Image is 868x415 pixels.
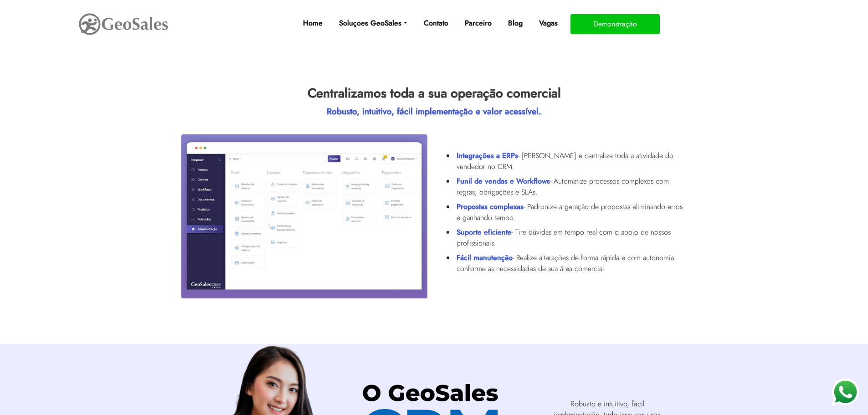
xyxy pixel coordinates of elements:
spam: Fácil manutenção [457,252,513,263]
a: Soluçoes GeoSales [335,14,411,32]
a: Home [299,14,326,32]
li: - Automatize processos complexos com regras, obrigações e SLAs. [455,174,685,200]
spam: Suporte eficiente [457,227,512,237]
a: Contato [420,14,452,32]
button: Demonstração [570,14,660,34]
img: GeoSales [78,11,169,37]
li: - [PERSON_NAME] e centralize toda a atividade do vendedor no CRM. [455,149,685,174]
spam: Robusto, intuitivo, fácil implementação e valor acessível. [327,105,541,118]
li: - Tire dúvidas em tempo real com o apoio de nossos profissionais [455,225,685,251]
li: - Realize alterações de forma rápida e com autonomia conforme as necessidades de sua área comercial [455,251,685,276]
a: Blog [504,14,526,32]
li: - Padronize a geração de propostas eliminando erros e ganhando tempo. [455,200,685,225]
a: Vagas [535,14,561,32]
spam: Propostas complexas [457,201,524,212]
spam: Funil de vendas e Workflows [457,176,550,186]
spam: Integrações a ERPs [457,150,518,161]
img: Inteligência Comercial [181,134,427,298]
img: WhatsApp [831,378,860,407]
a: Parceiro [461,14,495,32]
